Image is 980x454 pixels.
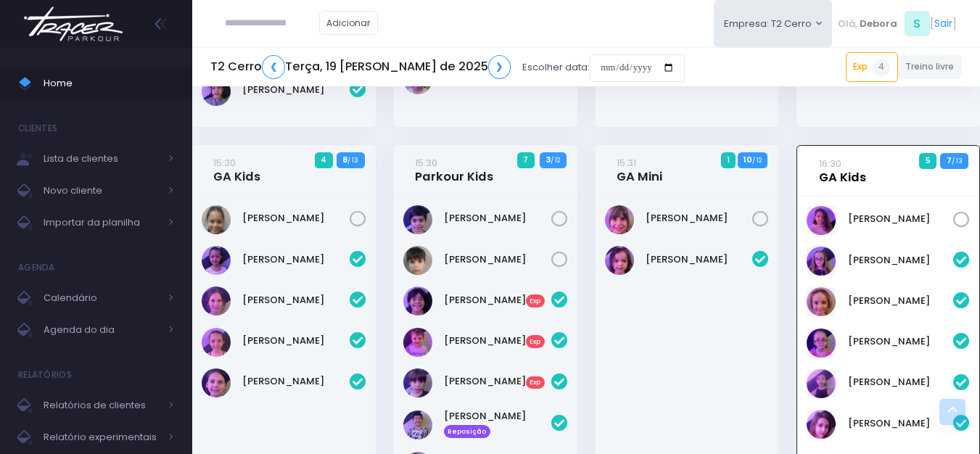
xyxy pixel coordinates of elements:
span: 4 [315,152,333,168]
a: Adicionar [319,11,379,35]
span: Olá, [838,17,857,31]
a: 16:30GA Kids [819,156,866,185]
a: [PERSON_NAME] [646,211,753,226]
img: Leonardo Arina Scudeller [403,410,432,439]
span: Exp [526,335,545,348]
a: [PERSON_NAME] [848,294,954,308]
span: Calendário [44,289,160,308]
span: Debora [860,17,897,31]
span: Lista de clientes [44,149,160,168]
small: 15:31 [617,156,636,170]
a: [PERSON_NAME] Reposição [444,409,551,438]
span: Relatório experimentais [44,428,160,447]
span: 1 [721,152,736,168]
small: / 13 [952,157,963,165]
span: 5 [919,153,936,169]
h4: Agenda [18,253,55,282]
a: [PERSON_NAME] [242,374,350,389]
span: Importar da planilha [44,213,160,232]
a: [PERSON_NAME] [242,334,350,348]
img: Helena Zotareli de Araujo [807,287,836,316]
img: Gabriela Arouca [807,247,836,276]
strong: 10 [744,154,752,165]
img: Guilherme Minghetti [403,205,432,234]
a: 15:31GA Mini [617,155,662,184]
div: Escolher data: [210,51,685,84]
img: Francisco Matsumoto pereira [403,286,432,315]
small: / 13 [347,156,358,165]
a: [PERSON_NAME] [444,252,551,267]
a: [PERSON_NAME] [848,212,954,226]
strong: 3 [545,154,551,165]
h4: Clientes [18,114,57,143]
img: Isabella Arouca [807,329,836,358]
a: [PERSON_NAME] [848,375,954,389]
small: / 12 [551,156,560,165]
a: 15:30GA Kids [213,155,260,184]
img: Emma Líbano [202,246,231,275]
div: [ ] [832,7,962,40]
a: Sair [934,16,952,31]
small: / 12 [752,156,762,165]
img: Nina Sciammarella Felicio [807,369,836,398]
a: [PERSON_NAME] [646,252,753,267]
img: Joaquim Goulart Jimenez [403,328,432,357]
img: Rafael real amadeo de azevedo [403,246,432,275]
img: Olivia Chiesa [202,77,231,106]
a: 15:30Parkour Kids [415,155,493,184]
img: Olívia Martins Gomes [605,246,634,275]
span: Exp [526,294,545,308]
a: [PERSON_NAME] [242,83,350,97]
img: Leticia Campos [202,328,231,357]
span: Agenda do dia [44,321,160,339]
a: [PERSON_NAME]Exp [444,334,551,348]
a: [PERSON_NAME]Exp [444,374,551,389]
span: 7 [517,152,535,168]
small: 15:30 [415,156,437,170]
span: Novo cliente [44,181,160,200]
span: S [905,11,930,36]
img: Julia Consentino Mantesso [202,286,231,315]
a: Treino livre [898,55,963,79]
a: [PERSON_NAME] [242,211,350,226]
img: Manuela Cardoso [605,205,634,234]
strong: 7 [947,154,952,166]
img: Dora Moreira Russo [807,206,836,235]
img: João matsoto pereira [403,368,432,397]
span: Reposição [444,425,490,438]
h5: T2 Cerro Terça, 19 [PERSON_NAME] de 2025 [210,55,511,79]
small: 16:30 [819,157,841,170]
img: Sofia Consentino Mantesso [202,368,231,397]
img: Rafaela Sales [202,205,231,234]
a: [PERSON_NAME] [242,252,350,267]
a: ❯ [488,55,511,79]
span: Home [44,74,174,93]
h4: Relatórios [18,360,72,389]
a: Exp4 [846,52,898,81]
small: 15:30 [213,156,236,170]
a: [PERSON_NAME] [848,253,954,268]
a: [PERSON_NAME] [848,334,954,349]
span: 4 [873,59,890,76]
img: Olivia Mascarenhas [807,410,836,439]
a: [PERSON_NAME] [848,416,954,431]
a: ❮ [262,55,285,79]
span: Exp [526,376,545,389]
span: Relatórios de clientes [44,396,160,415]
strong: 8 [342,154,347,165]
a: [PERSON_NAME] [444,211,551,226]
a: [PERSON_NAME] [242,293,350,308]
a: [PERSON_NAME]Exp [444,293,551,308]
